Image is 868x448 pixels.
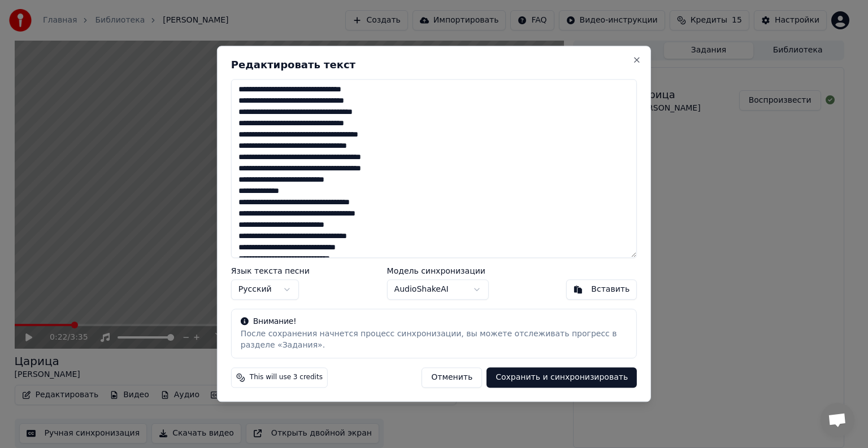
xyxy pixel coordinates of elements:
div: После сохранения начнется процесс синхронизации, вы можете отслеживать прогресс в разделе «Задания». [241,329,627,352]
label: Модель синхронизации [387,267,489,275]
label: Язык текста песни [231,267,310,275]
button: Отменить [422,368,482,388]
div: Внимание! [241,317,627,328]
span: This will use 3 credits [250,374,323,383]
h2: Редактировать текст [231,60,637,70]
div: Вставить [591,284,630,296]
button: Сохранить и синхронизировать [487,368,637,388]
button: Вставить [566,280,637,300]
